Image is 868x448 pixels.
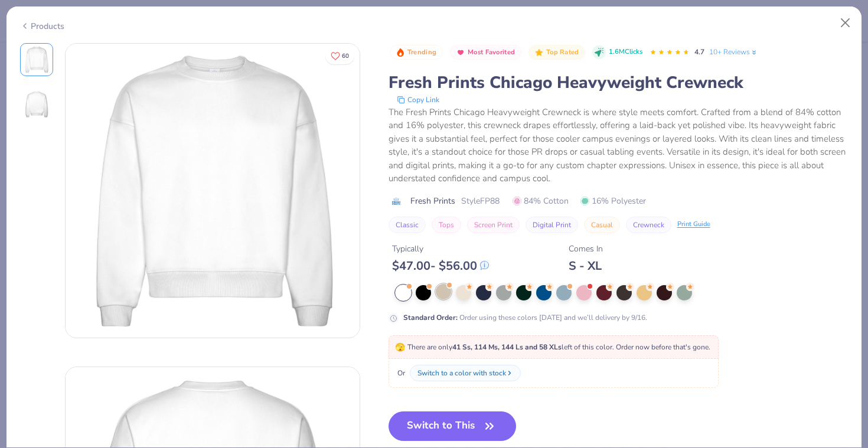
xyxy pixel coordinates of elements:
[22,45,51,74] img: Front
[569,243,603,255] div: Comes In
[390,45,443,60] button: Badge Button
[432,217,461,233] button: Tops
[580,195,646,207] span: 16% Polyester
[407,49,436,55] span: Trending
[393,94,443,106] button: copy to clipboard
[410,195,455,207] span: Fresh Prints
[528,45,585,60] button: Badge Button
[395,368,405,378] span: Or
[392,243,489,255] div: Typically
[456,48,465,57] img: Most Favorited sort
[834,12,857,34] button: Close
[513,195,569,207] span: 84% Cotton
[677,220,710,230] div: Print Guide
[534,48,544,57] img: Top Rated sort
[392,259,489,273] div: $ 47.00 - $ 56.00
[389,106,849,185] div: The Fresh Prints Chicago Heavyweight Crewneck is where style meets comfort. Crafted from a blend ...
[569,259,603,273] div: S - XL
[403,313,458,322] strong: Standard Order :
[694,47,704,57] span: 4.7
[395,342,405,353] span: 🫣
[403,312,647,323] div: Order using these colors [DATE] and we’ll delivery by 9/16.
[389,71,849,94] div: Fresh Prints Chicago Heavyweight Crewneck
[389,197,404,206] img: brand logo
[526,217,578,233] button: Digital Print
[396,48,405,57] img: Trending sort
[468,49,515,55] span: Most Favorited
[389,217,426,233] button: Classic
[342,53,349,59] span: 60
[410,365,521,381] button: Switch to a color with stock
[395,342,710,352] span: There are only left of this color. Order now before that's gone.
[325,47,354,64] button: Like
[22,90,51,119] img: Back
[417,368,506,378] div: Switch to a color with stock
[650,43,690,62] div: 4.7 Stars
[609,47,642,57] span: 1.6M Clicks
[546,49,579,55] span: Top Rated
[709,47,758,57] a: 10+ Reviews
[20,20,64,32] div: Products
[467,217,520,233] button: Screen Print
[584,217,620,233] button: Casual
[461,195,500,207] span: Style FP88
[452,342,562,352] strong: 41 Ss, 114 Ms, 144 Ls and 58 XLs
[626,217,671,233] button: Crewneck
[66,44,360,338] img: Front
[389,411,517,441] button: Switch to This
[450,45,521,60] button: Badge Button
